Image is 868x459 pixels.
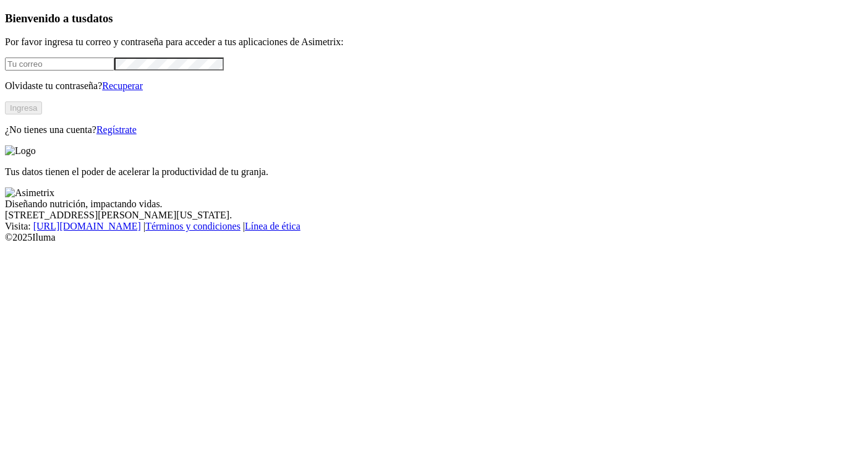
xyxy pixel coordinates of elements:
a: Términos y condiciones [145,221,240,231]
div: © 2025 Iluma [5,232,863,243]
p: Tus datos tienen el poder de acelerar la productividad de tu granja. [5,166,863,178]
a: Línea de ética [245,221,300,231]
div: [STREET_ADDRESS][PERSON_NAME][US_STATE]. [5,210,863,221]
button: Ingresa [5,101,42,114]
a: [URL][DOMAIN_NAME] [33,221,141,231]
img: Asimetrix [5,187,54,199]
div: Diseñando nutrición, impactando vidas. [5,199,863,210]
a: Regístrate [96,124,137,135]
p: Olvidaste tu contraseña? [5,80,863,92]
p: ¿No tienes una cuenta? [5,124,863,135]
img: Logo [5,145,36,157]
div: Visita : | | [5,221,863,232]
input: Tu correo [5,58,114,71]
a: Recuperar [102,80,143,91]
span: datos [87,12,113,25]
h3: Bienvenido a tus [5,12,863,25]
p: Por favor ingresa tu correo y contraseña para acceder a tus aplicaciones de Asimetrix: [5,36,863,48]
